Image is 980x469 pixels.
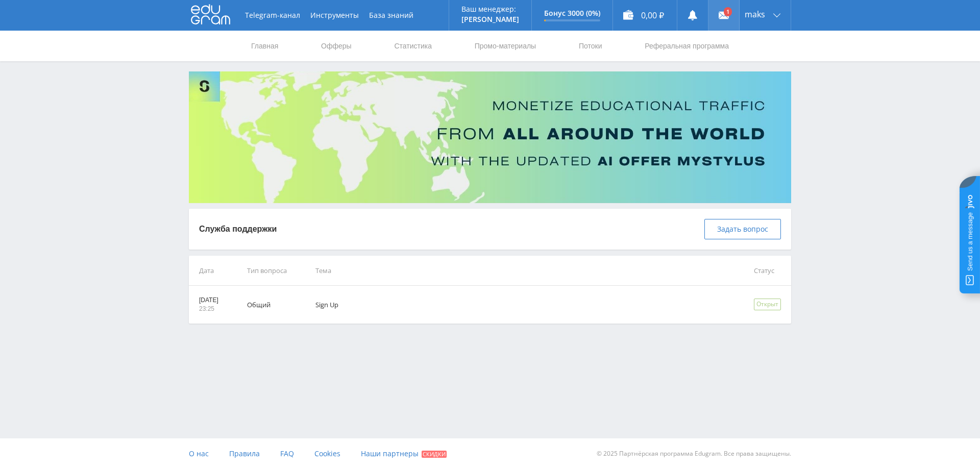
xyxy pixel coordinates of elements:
[361,438,447,469] a: Наши партнеры Скидки
[189,71,791,203] img: Banner
[229,438,260,469] a: Правила
[199,224,277,235] p: Служба поддержки
[422,451,447,458] span: Скидки
[314,438,340,469] a: Cookies
[189,256,233,286] td: Дата
[740,256,791,286] td: Статус
[233,256,301,286] td: Тип вопроса
[495,438,791,469] div: © 2025 Партнёрская программа Edugram. Все права защищены.
[280,438,294,469] a: FAQ
[320,31,353,61] a: Офферы
[229,449,260,458] span: Правила
[280,449,294,458] span: FAQ
[199,305,218,313] p: 23:25
[717,225,768,233] span: Задать вопрос
[189,449,209,458] span: О нас
[393,31,433,61] a: Статистика
[644,31,730,61] a: Реферальная программа
[301,256,740,286] td: Тема
[461,15,519,23] p: [PERSON_NAME]
[578,31,603,61] a: Потоки
[544,9,600,17] p: Бонус 3000 (0%)
[189,438,209,469] a: О нас
[361,449,419,458] span: Наши партнеры
[754,299,781,310] div: Открыт
[199,296,218,305] p: [DATE]
[233,286,301,324] td: Общий
[250,31,279,61] a: Главная
[461,5,519,13] p: Ваш менеджер:
[314,449,340,458] span: Cookies
[301,286,740,324] td: Sign Up
[474,31,537,61] a: Промо-материалы
[704,219,781,239] button: Задать вопрос
[745,10,765,18] span: maks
